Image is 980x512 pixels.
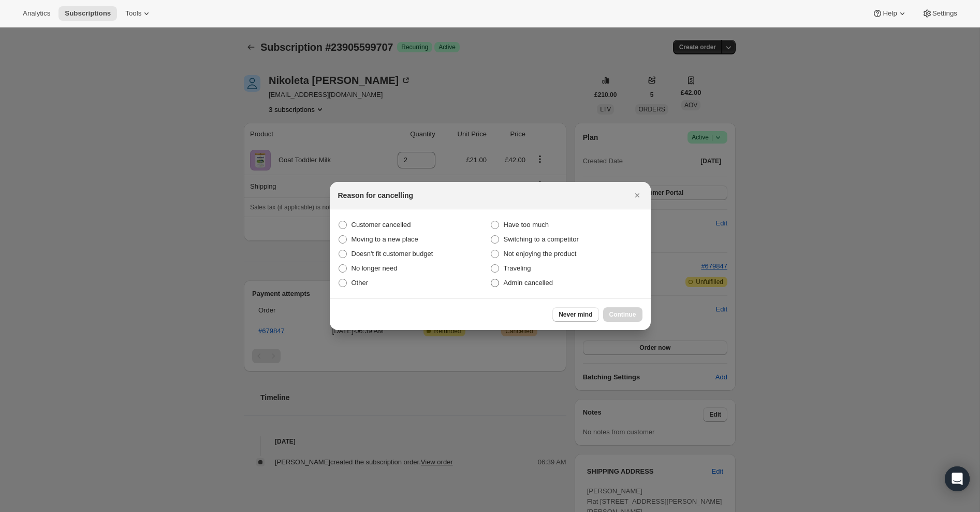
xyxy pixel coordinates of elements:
span: Have too much [504,221,549,229]
span: Subscriptions [65,9,111,18]
button: Settings [916,6,963,21]
span: Never mind [559,310,592,319]
span: Admin cancelled [504,279,553,287]
button: Help [866,6,913,21]
button: Close [630,188,645,203]
span: Tools [125,9,141,18]
button: Analytics [17,6,56,21]
button: Never mind [552,307,598,322]
button: Subscriptions [58,6,117,21]
span: No longer need [352,264,398,272]
span: Other [352,279,369,287]
span: Doesn't fit customer budget [352,250,433,258]
span: Analytics [23,9,50,18]
h2: Reason for cancelling [338,190,413,201]
span: Help [883,9,897,18]
span: Moving to a new place [352,235,418,243]
span: Customer cancelled [352,221,411,229]
span: Not enjoying the product [504,250,577,258]
span: Switching to a competitor [504,235,579,243]
div: Open Intercom Messenger [945,466,970,491]
span: Settings [932,9,957,18]
button: Tools [119,6,158,21]
span: Traveling [504,264,531,272]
